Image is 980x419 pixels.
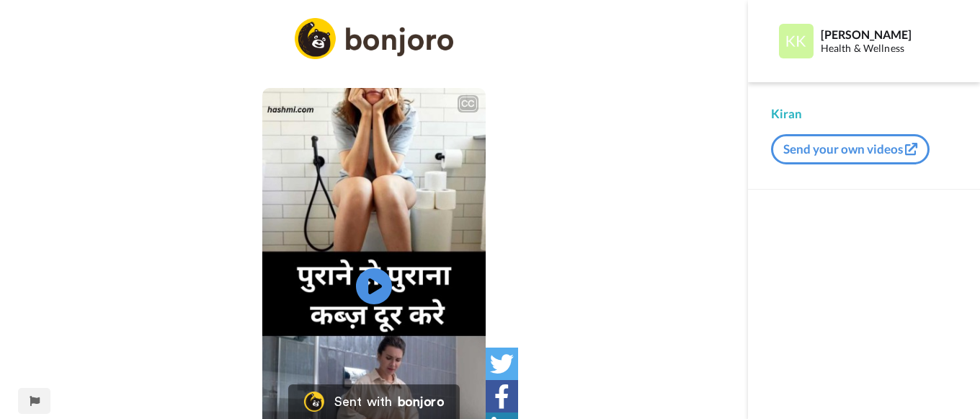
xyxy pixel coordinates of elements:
[459,97,477,111] div: CC
[288,384,460,419] a: Bonjoro LogoSent withbonjoro
[334,395,392,408] div: Sent with
[821,27,956,41] div: [PERSON_NAME]
[771,105,957,123] div: Kiran
[398,395,444,408] div: bonjoro
[821,43,956,55] div: Health & Wellness
[771,134,930,164] button: Send your own videos
[779,24,814,58] img: Profile Image
[295,18,453,59] img: logo_full.png
[304,392,324,412] img: Bonjoro Logo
